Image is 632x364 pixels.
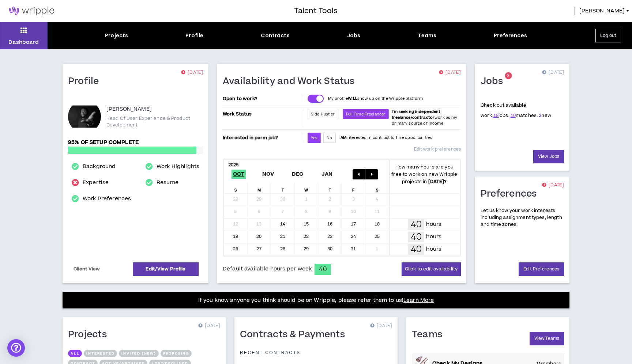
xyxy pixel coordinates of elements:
[539,112,541,119] a: 2
[579,7,625,15] span: [PERSON_NAME]
[294,5,338,16] h3: Talent Tools
[426,220,441,228] p: hours
[7,339,25,357] div: Open Intercom Messenger
[68,329,112,341] h1: Projects
[511,112,516,119] a: 10
[439,69,461,76] p: [DATE]
[223,96,301,102] p: Open to work?
[223,265,312,273] span: Default available hours per week
[232,170,246,179] span: Oct
[339,135,432,141] p: I interested in contract to hire opportunities
[261,170,276,179] span: Nov
[347,32,361,39] div: Jobs
[418,32,436,39] div: Teams
[157,162,199,171] a: Work Highlights
[72,263,101,276] a: Client View
[68,139,203,147] p: 95% of setup complete
[119,350,158,357] button: Invited (new)
[542,182,564,189] p: [DATE]
[106,105,152,114] p: [PERSON_NAME]
[341,135,346,140] strong: AM
[185,32,203,39] div: Profile
[327,135,332,141] span: No
[507,73,509,79] span: 3
[426,245,441,253] p: hours
[511,112,538,119] span: matches.
[68,100,101,133] div: CHRIS C.
[389,163,460,185] p: How many hours are you free to work on new Wripple projects in
[133,262,199,276] a: Edit/View Profile
[198,322,220,330] p: [DATE]
[271,182,295,193] div: T
[403,296,434,304] a: Learn More
[505,72,512,79] sup: 3
[428,178,447,185] b: [DATE] ?
[318,182,342,193] div: T
[157,178,178,187] a: Resume
[392,109,440,120] b: I'm seeking independent freelance/contractor
[223,76,360,87] h1: Availability and Work Status
[224,182,248,193] div: S
[328,96,423,102] p: My profile show up on the Wripple platform
[370,322,392,330] p: [DATE]
[223,133,301,143] p: Interested in perm job?
[402,262,461,276] button: Click to edit availability
[290,170,305,179] span: Dec
[494,32,527,39] div: Preferences
[295,182,319,193] div: W
[68,76,105,87] h1: Profile
[519,262,564,276] a: Edit Preferences
[240,350,301,356] p: Recent Contracts
[392,109,457,126] span: work as my primary source of income
[533,150,564,163] a: View Jobs
[248,182,271,193] div: M
[365,182,389,193] div: S
[223,109,301,119] p: Work Status
[181,69,203,76] p: [DATE]
[542,69,564,76] p: [DATE]
[320,170,334,179] span: Jan
[539,112,551,119] span: new
[481,102,551,119] p: Check out available work:
[530,332,564,345] a: View Teams
[68,350,82,357] button: All
[240,329,350,341] h1: Contracts & Payments
[595,29,621,42] button: Log out
[8,38,39,46] p: Dashboard
[311,135,317,141] span: Yes
[84,350,117,357] button: Interested
[83,178,109,187] a: Expertise
[161,350,192,357] button: Proposing
[481,188,542,200] h1: Preferences
[311,111,335,117] span: Side Hustler
[414,143,461,156] a: Edit work preferences
[348,96,357,101] strong: WILL
[481,207,564,228] p: Let us know your work interests including assignment types, length and time zones.
[412,329,448,341] h1: Teams
[83,194,131,203] a: Work Preferences
[83,162,116,171] a: Background
[493,112,499,119] a: 18
[481,76,508,87] h1: Jobs
[198,296,434,305] p: If you know anyone you think should be on Wripple, please refer them to us!
[106,115,203,128] p: Head Of User Experience & Product Development
[426,233,441,241] p: hours
[342,182,366,193] div: F
[228,162,239,168] b: 2025
[105,32,128,39] div: Projects
[261,32,289,39] div: Contracts
[493,112,509,119] span: jobs.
